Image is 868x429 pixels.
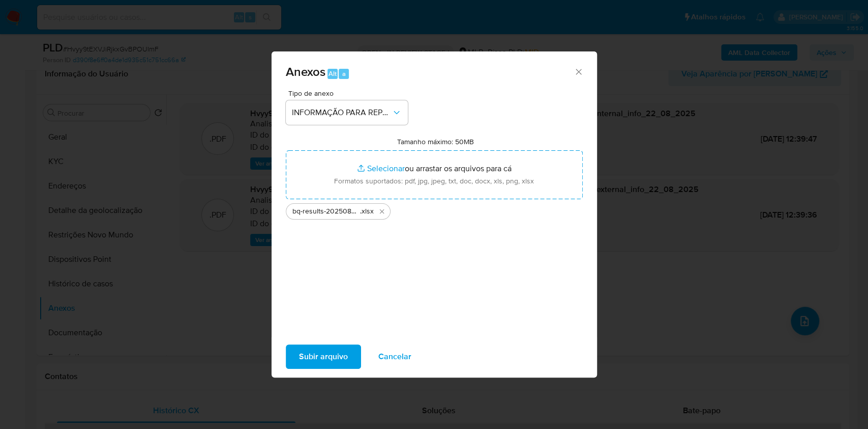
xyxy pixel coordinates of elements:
ul: Arquivos selecionados [286,199,583,220]
button: Subir arquivo [286,344,361,369]
label: Tamanho máximo: 50MB [397,137,474,146]
button: Cancelar [365,344,425,369]
span: Cancelar [378,345,411,368]
span: bq-results-20250822-153741-1755877255012 [292,206,360,217]
button: Fechar [574,67,583,76]
button: INFORMAÇÃO PARA REPORTE - COAF [286,100,408,125]
button: Excluir bq-results-20250822-153741-1755877255012.xlsx [376,205,388,218]
span: .xlsx [360,206,374,217]
span: Alt [328,69,337,78]
span: Tipo de anexo [288,90,410,97]
span: INFORMAÇÃO PARA REPORTE - COAF [292,108,392,118]
span: Subir arquivo [299,345,348,368]
span: a [342,69,346,78]
span: Anexos [286,63,325,81]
